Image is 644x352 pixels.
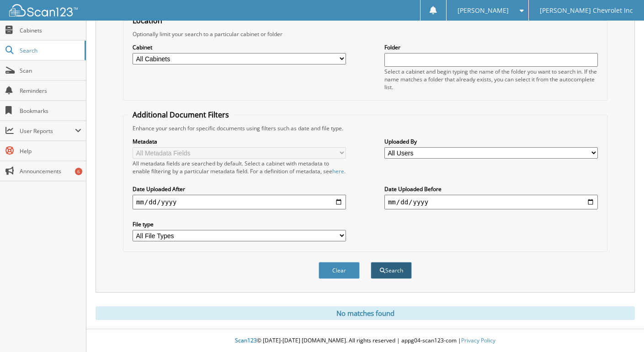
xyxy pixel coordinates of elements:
label: File type [133,220,346,228]
div: 6 [75,168,82,175]
div: No matches found [96,306,635,320]
div: Enhance your search for specific documents using filters such as date and file type. [128,124,602,132]
label: Uploaded By [384,138,598,145]
img: scan123-logo-white.svg [9,4,78,16]
div: Optionally limit your search to a particular cabinet or folder [128,30,602,38]
a: here [332,167,344,175]
span: Scan [20,67,81,75]
div: © [DATE]-[DATE] [DOMAIN_NAME]. All rights reserved | appg04-scan123-com | [86,330,644,352]
label: Metadata [133,138,346,145]
input: start [133,195,346,209]
input: end [384,195,598,209]
label: Date Uploaded Before [384,185,598,193]
label: Date Uploaded After [133,185,346,193]
div: Select a cabinet and begin typing the name of the folder you want to search in. If the name match... [384,68,598,91]
label: Folder [384,43,598,51]
div: All metadata fields are searched by default. Select a cabinet with metadata to enable filtering b... [133,160,346,175]
span: User Reports [20,127,75,135]
span: Help [20,147,81,155]
span: [PERSON_NAME] Chevrolet Inc [540,8,633,13]
button: Clear [319,262,360,279]
label: Cabinet [133,43,346,51]
span: Cabinets [20,27,81,34]
span: Search [20,47,80,54]
iframe: Chat Widget [598,308,644,352]
span: Reminders [20,87,81,95]
legend: Additional Document Filters [128,110,234,120]
span: Announcements [20,167,81,175]
legend: Location [128,16,167,26]
span: [PERSON_NAME] [458,8,509,13]
span: Scan123 [235,336,257,344]
button: Search [371,262,412,279]
a: Privacy Policy [461,336,495,344]
span: Bookmarks [20,107,81,115]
